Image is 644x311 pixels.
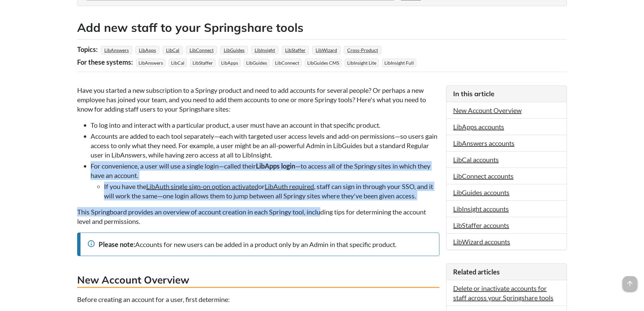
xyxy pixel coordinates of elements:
[223,45,246,55] a: LibGuides
[77,207,439,226] p: This Springboard provides an overview of account creation in each Springy tool, including tips fo...
[345,59,379,67] span: LibInsight Lite
[453,139,515,147] a: LibAnswers accounts
[453,188,509,196] a: LibGuides accounts
[138,45,157,55] a: LibApps
[99,240,135,248] strong: Please note:
[103,45,130,55] a: LibAnswers
[453,172,514,180] a: LibConnect accounts
[623,277,637,285] a: arrow_upward
[453,123,504,131] a: LibApps accounts
[453,106,522,114] a: New Account Overview
[77,56,135,68] div: For these systems:
[146,182,258,190] a: LibAuth single sign-on option activated
[305,59,341,67] span: LibGuides CMS
[77,19,567,36] h2: Add new staff to your Springshare tools
[91,131,439,160] li: Accounts are added to each tool separately—each with targeted user access levels and add-on permi...
[91,161,439,200] li: For convenience, a user will use a single login—called their —to access all of the Springy sites ...
[136,59,165,67] span: LibAnswers
[77,273,439,288] h3: New Account Overview
[273,59,302,67] span: LibConnect
[453,284,553,302] a: Delete or inactivate accounts for staff across your Springshare tools
[77,85,439,114] p: Have you started a new subscription to a Springy product and need to add accounts for several peo...
[315,45,338,55] a: LibWizard
[623,276,637,291] span: arrow_upward
[453,89,560,99] h3: In this article
[453,221,509,229] a: LibStaffer accounts
[190,59,215,67] span: LibStaffer
[104,182,439,200] li: If you have the or , staff can sign in through your SSO, and it will work the same—one login allo...
[256,162,295,170] strong: LibApps login
[77,43,99,56] div: Topics:
[254,45,276,55] a: LibInsight
[284,45,307,55] a: LibStaffer
[189,45,215,55] a: LibConnect
[453,268,500,276] span: Related articles
[453,205,509,213] a: LibInsight accounts
[77,295,439,304] p: Before creating an account for a user, first determine:
[265,182,314,190] a: LibAuth required
[346,45,379,55] a: Cross-Product
[244,59,269,67] span: LibGuides
[91,120,439,130] li: To log into and interact with a particular product, a user must have an account in that specific ...
[219,59,240,67] span: LibApps
[453,155,499,164] a: LibCal accounts
[165,45,180,55] a: LibCal
[87,240,432,249] div: Accounts for new users can be added in a product only by an Admin in that specific product.
[169,59,187,67] span: LibCal
[453,238,510,246] a: LibWizard accounts
[382,59,416,67] span: LibInsight Full
[87,240,95,248] span: info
